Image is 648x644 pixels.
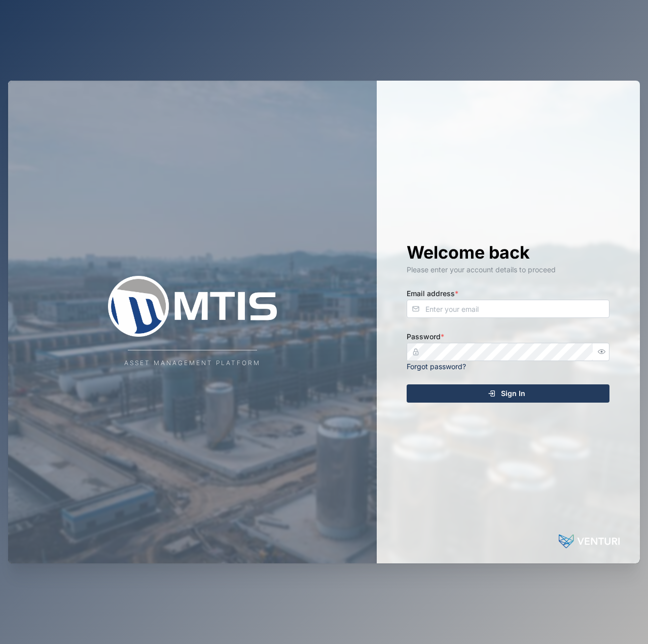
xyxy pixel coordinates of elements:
label: Password [407,331,444,342]
input: Enter your email [407,300,609,318]
span: Sign In [501,385,525,402]
div: Asset Management Platform [124,359,261,368]
a: Forgot password? [407,362,466,371]
img: Powered by: Venturi [559,531,620,551]
label: Email address [407,288,458,299]
button: Sign In [407,384,609,403]
div: Please enter your account details to proceed [407,264,609,275]
img: Company Logo [91,276,294,337]
h1: Welcome back [407,241,609,264]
